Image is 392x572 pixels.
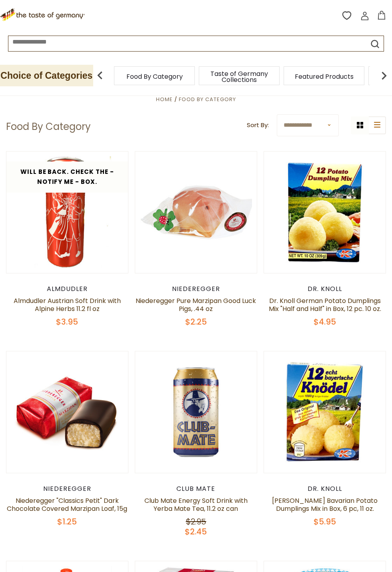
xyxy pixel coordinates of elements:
div: Almdudler [6,285,128,293]
a: Taste of Germany Collections [207,71,271,83]
img: previous arrow [92,68,108,84]
img: Club Mate Can [135,351,257,473]
a: Food By Category [126,74,183,80]
img: Niederegger "Classics Petit" Dark Chocolate Covered Marzipan Loaf, 15g [6,367,128,457]
img: Dr. Knoll Bavarian Potato Dumplings Mix in Box, 6 pc, 11 oz. [264,351,386,473]
span: $3.95 [56,316,78,327]
div: Niederegger [135,285,257,293]
img: Niederegger Pure Marzipan Good Luck Pigs, .44 oz [135,151,257,273]
span: $2.95 [186,516,206,527]
span: $1.25 [57,516,77,527]
div: Dr. Knoll [264,485,386,493]
a: Niederegger Pure Marzipan Good Luck Pigs, .44 oz [136,296,256,313]
a: Club Mate Energy Soft Drink with Yerba Mate Tea, 11.2 oz can [144,496,248,513]
img: Dr. Knoll German Potato Dumplings Mix "Half and Half" in Box, 12 pc. 10 oz. [264,151,386,273]
a: Food By Category [179,96,236,103]
a: Dr. Knoll German Potato Dumplings Mix "Half and Half" in Box, 12 pc. 10 oz. [269,296,381,313]
a: Almdudler Austrian Soft Drink with Alpine Herbs 11.2 fl oz [14,296,121,313]
span: $2.45 [185,526,207,537]
span: $4.95 [314,316,336,327]
span: $2.25 [185,316,207,327]
label: Sort By: [247,120,269,130]
div: Niederegger [6,485,128,493]
a: Featured Products [295,74,354,80]
h1: Food By Category [6,121,91,133]
a: [PERSON_NAME] Bavarian Potato Dumplings Mix in Box, 6 pc, 11 oz. [272,496,378,513]
span: $5.95 [314,516,336,527]
a: Home [156,96,173,103]
a: Niederegger "Classics Petit" Dark Chocolate Covered Marzipan Loaf, 15g [7,496,127,513]
div: Club Mate [135,485,257,493]
img: next arrow [376,68,392,84]
div: Dr. Knoll [264,285,386,293]
img: Almdudler Austrian Soft Drink with Alpine Herbs 11.2 fl oz [6,151,128,273]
